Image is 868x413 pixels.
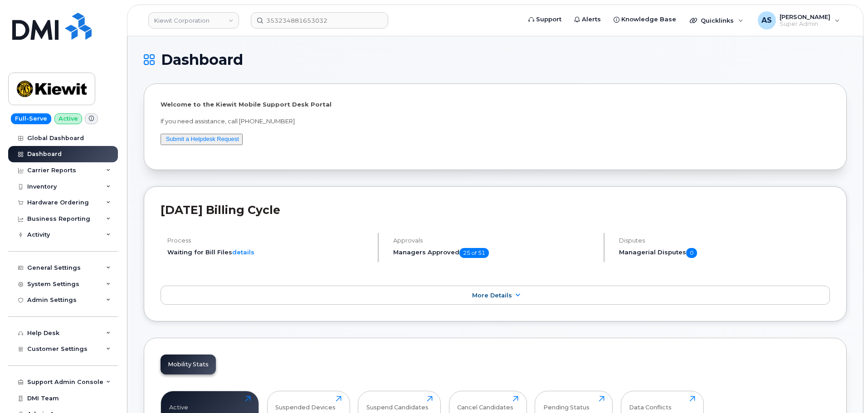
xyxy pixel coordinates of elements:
p: If you need assistance, call [PHONE_NUMBER] [161,117,830,126]
div: Active [169,396,188,411]
h4: Process [167,237,370,244]
a: details [232,248,254,256]
a: Submit a Helpdesk Request [166,136,239,142]
div: Pending Status [543,396,590,411]
p: Welcome to the Kiewit Mobile Support Desk Portal [161,100,830,109]
div: Cancel Candidates [457,396,513,411]
span: More Details [472,292,512,299]
button: Submit a Helpdesk Request [161,134,243,145]
span: 0 [686,248,697,258]
li: Waiting for Bill Files [167,248,370,257]
h2: [DATE] Billing Cycle [161,203,830,217]
span: Dashboard [161,53,243,67]
h5: Managerial Disputes [619,248,830,258]
div: Data Conflicts [629,396,672,411]
h5: Managers Approved [393,248,596,258]
span: 25 of 51 [459,248,489,258]
iframe: Messenger Launcher [829,374,861,406]
div: Suspend Candidates [366,396,429,411]
h4: Disputes [619,237,830,244]
div: Suspended Devices [275,396,336,411]
h4: Approvals [393,237,596,244]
